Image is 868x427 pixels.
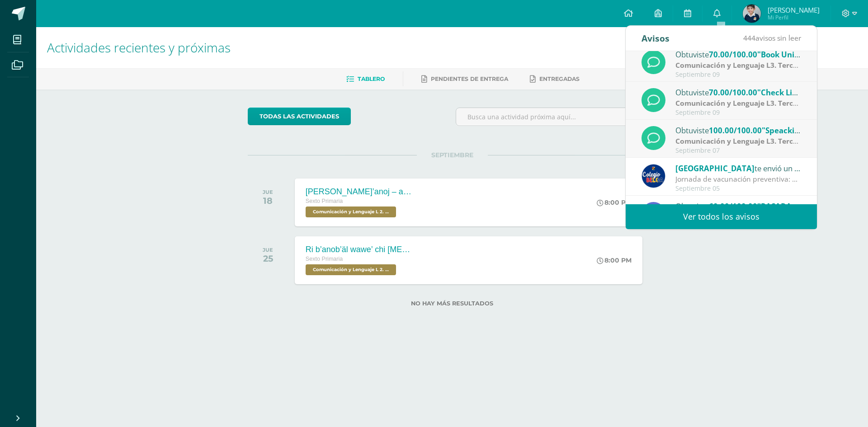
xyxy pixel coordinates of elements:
span: [GEOGRAPHIC_DATA] [675,163,755,174]
div: 25 [263,253,273,264]
span: Pendientes de entrega [431,75,508,82]
span: Comunicación y Lenguaje L 2. Segundo Idioma 'B' [306,264,396,275]
span: avisos sin leer [743,33,801,43]
div: | Zona [675,98,801,108]
a: todas las Actividades [248,108,351,125]
div: Obtuviste en [675,200,801,212]
a: Ver todos los avisos [626,204,817,229]
div: Septiembre 09 [675,71,801,79]
div: 8:00 PM [597,256,632,264]
div: Jornada de vacunación preventiva: Estimados Padres y Estimadas Madres de Familia: Deseándoles un ... [675,174,801,184]
span: 70.00/100.00 [709,49,757,60]
input: Busca una actividad próxima aquí... [456,108,656,126]
span: Sexto Primaria [306,256,343,262]
strong: Comunicación y Lenguaje L3. Tercer Idioma [675,136,826,146]
div: Septiembre 07 [675,147,801,155]
strong: Comunicación y Lenguaje L3. Tercer Idioma [675,60,826,70]
span: [PERSON_NAME] [768,5,820,14]
span: 100.00/100.00 [709,125,762,136]
span: 60.00/100.00 [709,201,757,211]
span: Mi Perfil [768,14,820,21]
a: Entregadas [530,72,580,86]
a: Pendientes de entrega [421,72,508,86]
span: "Book Unit 7" [757,49,807,60]
div: Ri b’anob’äl wawe’ chi [MEDICAL_DATA] kayala’ – las culturas de [GEOGRAPHIC_DATA]. [306,245,414,254]
span: SEPTIEMBRE [417,151,488,159]
span: Comunicación y Lenguaje L 2. Segundo Idioma 'B' [306,206,396,217]
div: JUE [263,189,273,195]
img: ac9cbc15bf1abbd71bbf9686e23ef256.png [743,5,761,23]
div: | Zona [675,136,801,146]
span: "Check List 1 - 2" [757,87,819,98]
div: | Zona [675,60,801,70]
a: Tablero [346,72,385,86]
div: Avisos [642,26,670,51]
div: te envió un aviso [675,162,801,174]
div: Obtuviste en [675,48,801,60]
div: 8:00 PM [597,198,632,206]
div: JUE [263,247,273,253]
span: 444 [743,33,755,43]
img: 919ad801bb7643f6f997765cf4083301.png [642,164,665,188]
div: [PERSON_NAME]’anoj – adverbios. [306,187,414,197]
span: "PASADA [DATE]" [757,201,822,211]
label: No hay más resultados [248,300,657,307]
span: 70.00/100.00 [709,87,757,98]
div: Septiembre 09 [675,109,801,117]
span: Tablero [358,75,385,82]
div: Obtuviste en [675,124,801,136]
span: Sexto Primaria [306,198,343,204]
div: Obtuviste en [675,86,801,98]
span: "Speacking Skills" [762,125,828,136]
span: Entregadas [539,75,580,82]
div: 18 [263,195,273,206]
strong: Comunicación y Lenguaje L3. Tercer Idioma [675,98,826,108]
div: Septiembre 05 [675,185,801,192]
span: Actividades recientes y próximas [47,39,231,56]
